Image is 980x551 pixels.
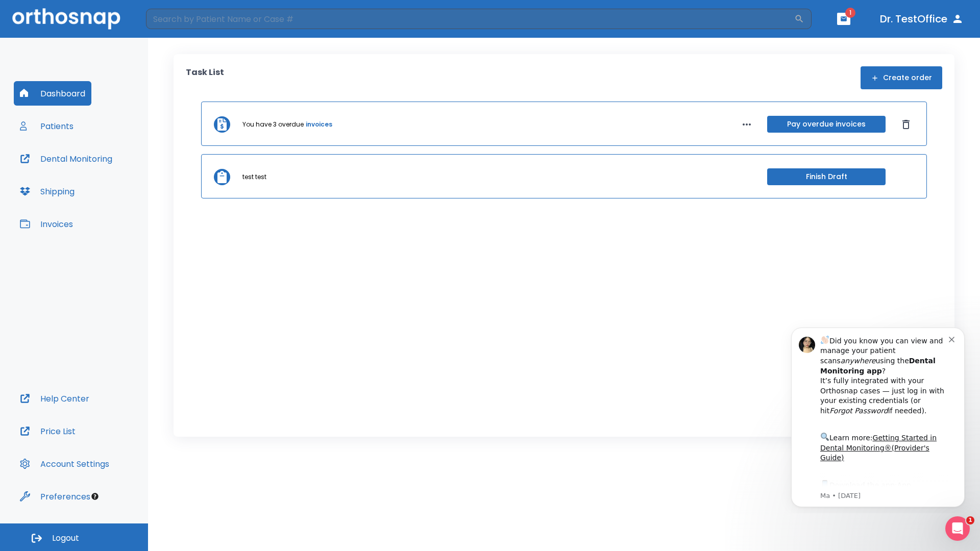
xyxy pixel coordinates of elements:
[14,419,82,443] button: Price List
[14,81,91,106] button: Dashboard
[966,516,974,524] span: 1
[44,163,135,181] a: App Store
[14,212,79,236] button: Invoices
[776,318,980,513] iframe: Intercom notifications message
[767,116,886,133] button: Pay overdue invoices
[845,8,855,18] span: 1
[14,114,80,138] button: Patients
[945,516,970,541] iframe: Intercom live chat
[14,484,96,509] button: Preferences
[14,146,118,171] button: Dental Monitoring
[186,66,224,89] p: Task List
[14,386,95,411] button: Help Center
[44,160,173,212] div: Download the app: | ​ Let us know if you need help getting started!
[146,9,794,29] input: Search by Patient Name or Case #
[173,16,181,24] button: Dismiss notification
[767,168,886,185] button: Finish Draft
[44,173,173,182] p: Message from Ma, sent 5w ago
[52,533,79,544] span: Logout
[14,452,115,476] button: Account Settings
[861,66,942,89] button: Create order
[12,8,120,29] img: Orthosnap
[242,120,304,129] p: You have 3 overdue
[876,10,968,28] button: Dr. TestOffice
[90,492,100,501] div: Tooltip anchor
[898,116,914,133] button: Dismiss
[306,120,332,129] a: invoices
[14,179,81,204] button: Shipping
[242,172,266,182] p: test test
